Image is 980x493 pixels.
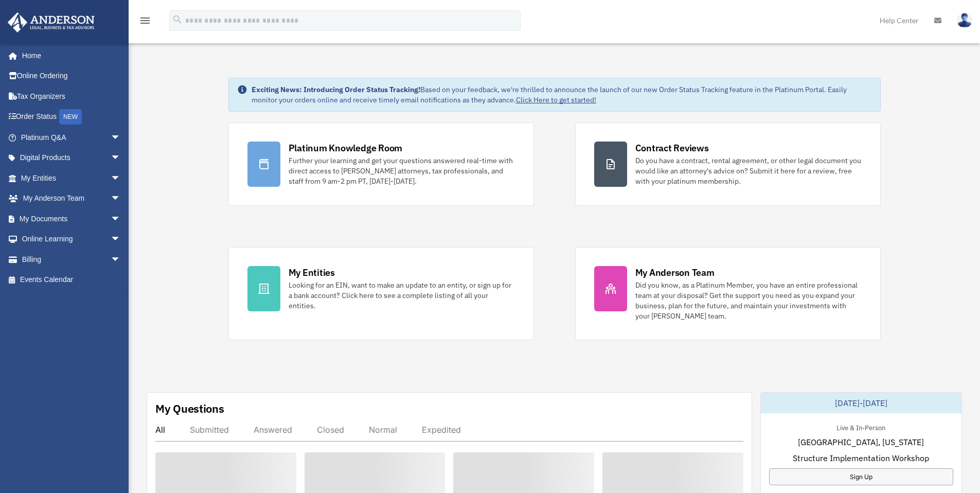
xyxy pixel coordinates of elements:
[111,188,131,209] span: arrow_drop_down
[635,280,862,321] div: Did you know, as a Platinum Member, you have an entire professional team at your disposal? Get th...
[7,229,136,250] a: Online Learningarrow_drop_down
[289,155,515,186] div: Further your learning and get your questions answered real-time with direct access to [PERSON_NAM...
[761,393,961,413] div: [DATE]-[DATE]
[798,436,924,448] span: [GEOGRAPHIC_DATA], [US_STATE]
[7,86,136,107] a: Tax Organizers
[575,122,881,206] a: Contract Reviews Do you have a contract, rental agreement, or other legal document you would like...
[957,13,972,28] img: User Pic
[635,266,715,279] div: My Anderson Team
[111,208,131,230] span: arrow_drop_down
[5,12,98,32] img: Anderson Advisors Platinum Portal
[7,270,136,290] a: Events Calendar
[59,109,82,125] div: NEW
[111,249,131,270] span: arrow_drop_down
[289,266,335,279] div: My Entities
[7,249,136,270] a: Billingarrow_drop_down
[172,14,183,25] i: search
[111,229,131,250] span: arrow_drop_down
[516,95,596,104] a: Click Here to get started!
[7,208,136,229] a: My Documentsarrow_drop_down
[317,425,344,435] div: Closed
[155,401,224,416] div: My Questions
[289,280,515,311] div: Looking for an EIN, want to make an update to an entity, or sign up for a bank account? Click her...
[7,148,136,168] a: Digital Productsarrow_drop_down
[635,142,709,154] div: Contract Reviews
[7,107,136,128] a: Order StatusNEW
[7,45,131,66] a: Home
[111,148,131,169] span: arrow_drop_down
[155,425,165,435] div: All
[228,247,534,340] a: My Entities Looking for an EIN, want to make an update to an entity, or sign up for a bank accoun...
[111,168,131,189] span: arrow_drop_down
[793,452,929,464] span: Structure Implementation Workshop
[139,18,151,27] a: menu
[7,188,136,209] a: My Anderson Teamarrow_drop_down
[575,247,881,340] a: My Anderson Team Did you know, as a Platinum Member, you have an entire professional team at your...
[635,155,862,186] div: Do you have a contract, rental agreement, or other legal document you would like an attorney's ad...
[828,421,894,432] div: Live & In-Person
[254,425,292,435] div: Answered
[190,425,229,435] div: Submitted
[7,66,136,86] a: Online Ordering
[289,142,403,154] div: Platinum Knowledge Room
[7,127,136,148] a: Platinum Q&Aarrow_drop_down
[7,168,136,188] a: My Entitiesarrow_drop_down
[422,425,461,435] div: Expedited
[139,14,151,27] i: menu
[228,122,534,206] a: Platinum Knowledge Room Further your learning and get your questions answered real-time with dire...
[369,425,397,435] div: Normal
[252,84,872,105] div: Based on your feedback, we're thrilled to announce the launch of our new Order Status Tracking fe...
[111,127,131,148] span: arrow_drop_down
[769,468,953,485] a: Sign Up
[252,85,420,94] strong: Exciting News: Introducing Order Status Tracking!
